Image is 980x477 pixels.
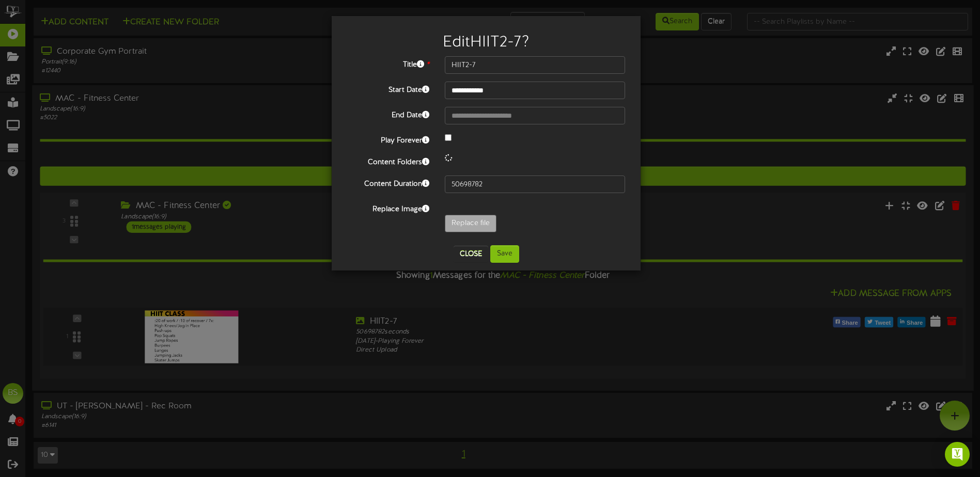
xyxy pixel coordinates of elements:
[339,107,437,121] label: End Date
[339,154,437,168] label: Content Folders
[339,82,437,96] label: Start Date
[445,56,625,74] input: Title
[945,442,970,467] div: Open Intercom Messenger
[490,245,519,263] button: Save
[347,34,625,51] h2: Edit HIIT2-7 ?
[339,176,437,189] label: Content Duration
[339,201,437,215] label: Replace Image
[339,56,437,70] label: Title
[445,176,625,193] input: 15
[339,132,437,146] label: Play Forever
[454,246,488,262] button: Close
